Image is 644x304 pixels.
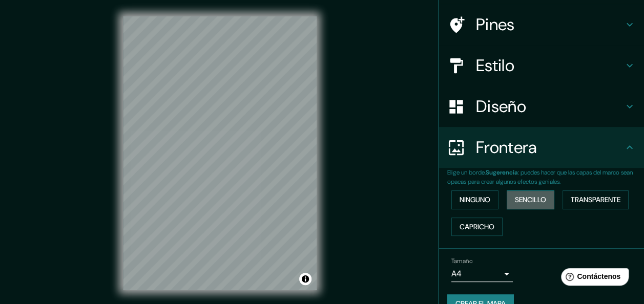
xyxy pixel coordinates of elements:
button: Transparente [563,190,629,209]
p: Elige un borde. : puedes hacer que las capas del marco sean opacas para crear algunos efectos gen... [447,168,644,186]
button: Ninguno [451,190,498,209]
div: Estilo [439,45,644,86]
font: Transparente [571,193,620,206]
font: Capricho [460,221,494,233]
div: Diseño [439,86,644,127]
h4: Estilo [476,55,624,76]
button: Capricho [451,218,503,236]
button: Sencillo [507,190,554,209]
iframe: Help widget launcher [553,264,633,293]
button: Alternar atribución [299,273,311,285]
font: Sencillo [515,193,546,206]
canvas: Mapa [123,16,317,290]
font: Ninguno [460,193,490,206]
h4: Pines [476,14,624,35]
h4: Frontera [476,137,624,158]
div: Frontera [439,127,644,168]
b: Sugerencia [486,168,518,177]
label: Tamaño [451,257,472,266]
h4: Diseño [476,96,624,117]
div: A4 [451,266,513,282]
div: Pines [439,4,644,45]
